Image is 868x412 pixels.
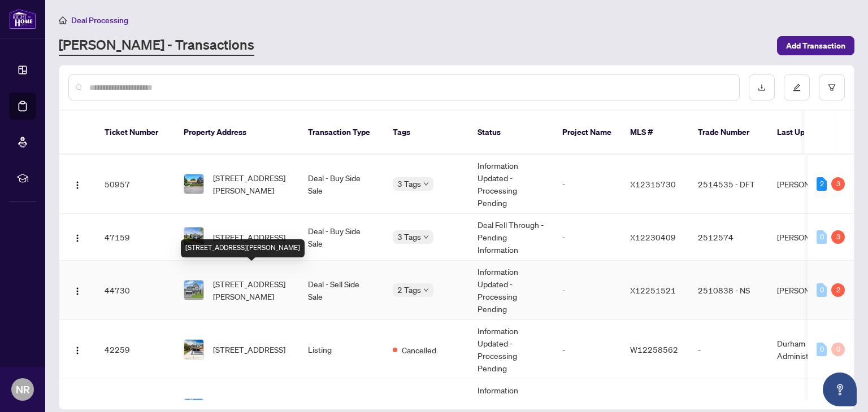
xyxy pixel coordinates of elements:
span: [STREET_ADDRESS] [213,343,285,356]
img: thumbnail-img [184,280,203,300]
span: X12230409 [630,232,676,242]
div: [STREET_ADDRESS][PERSON_NAME] [181,239,305,257]
td: Deal - Buy Side Sale [299,214,384,261]
span: filter [828,84,836,91]
th: Trade Number [689,111,768,155]
span: home [59,16,67,24]
th: MLS # [621,111,689,155]
span: Cancelled [402,344,436,356]
img: Logo [73,346,82,355]
td: - [553,261,621,320]
td: Deal - Sell Side Sale [299,261,384,320]
button: Add Transaction [777,36,854,55]
td: Information Updated - Processing Pending [468,320,553,379]
th: Last Updated By [768,111,853,155]
td: 50957 [96,155,175,214]
div: 0 [817,230,827,244]
td: 42259 [96,320,175,379]
a: [PERSON_NAME] - Transactions [59,36,254,56]
img: Logo [73,181,82,190]
div: 3 [831,177,845,191]
span: NR [16,382,30,397]
td: [PERSON_NAME] [768,214,853,261]
button: Open asap [823,372,857,406]
span: down [423,181,429,187]
span: [STREET_ADDRESS][PERSON_NAME] [213,172,290,196]
button: Logo [68,228,86,246]
td: 2512574 [689,214,768,261]
div: 0 [817,343,827,356]
img: Logo [73,234,82,243]
img: thumbnail-img [184,340,203,359]
button: edit [784,74,810,100]
td: - [553,320,621,379]
div: 2 [831,283,845,297]
button: download [749,74,775,100]
button: Logo [68,340,86,358]
span: 3 Tags [397,177,421,190]
th: Tags [384,111,468,155]
img: Logo [73,287,82,296]
span: 2 Tags [397,283,421,296]
td: 2510838 - NS [689,261,768,320]
td: Information Updated - Processing Pending [468,261,553,320]
button: Logo [68,281,86,299]
span: download [758,84,766,91]
td: Listing [299,320,384,379]
div: 0 [817,283,827,297]
th: Status [468,111,553,155]
div: 2 [817,177,827,191]
img: logo [9,8,36,29]
div: 0 [831,343,845,356]
td: - [553,214,621,261]
span: Add Transaction [786,37,845,55]
span: W12258562 [630,344,678,354]
span: [STREET_ADDRESS] [213,231,285,243]
span: 3 Tags [397,230,421,243]
td: - [689,320,768,379]
span: Deal Processing [71,15,128,25]
img: thumbnail-img [184,174,203,194]
th: Transaction Type [299,111,384,155]
div: 3 [831,230,845,244]
button: Logo [68,175,86,193]
td: [PERSON_NAME] [768,155,853,214]
span: edit [793,84,801,91]
td: 44730 [96,261,175,320]
th: Project Name [553,111,621,155]
span: X12315730 [630,179,676,189]
span: down [423,234,429,240]
th: Property Address [175,111,299,155]
span: down [423,287,429,293]
td: 2514535 - DFT [689,155,768,214]
span: X12251521 [630,285,676,295]
td: Information Updated - Processing Pending [468,155,553,214]
td: - [553,155,621,214]
img: thumbnail-img [184,227,203,247]
span: [STREET_ADDRESS][PERSON_NAME] [213,278,290,303]
td: Durham Administrator [768,320,853,379]
td: Deal Fell Through - Pending Information [468,214,553,261]
td: 47159 [96,214,175,261]
td: Deal - Buy Side Sale [299,155,384,214]
th: Ticket Number [96,111,175,155]
td: [PERSON_NAME] [768,261,853,320]
button: filter [819,74,845,100]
